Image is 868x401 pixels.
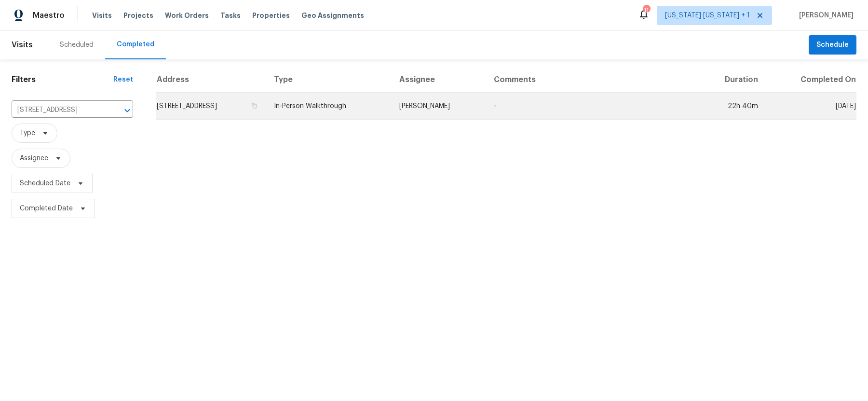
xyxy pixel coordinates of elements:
[12,103,106,118] input: Search for an address...
[643,6,650,15] div: 11
[20,179,70,188] span: Scheduled Date
[486,93,696,120] td: -
[33,11,65,20] span: Maestro
[486,67,696,93] th: Comments
[816,39,849,51] span: Schedule
[266,93,392,120] td: In-Person Walkthrough
[266,67,392,93] th: Type
[665,11,750,20] span: [US_STATE] [US_STATE] + 1
[696,67,765,93] th: Duration
[12,34,33,55] span: Visits
[60,40,94,50] div: Scheduled
[696,93,765,120] td: 22h 40m
[252,11,290,20] span: Properties
[809,35,856,55] button: Schedule
[392,67,486,93] th: Assignee
[113,75,133,84] div: Reset
[92,11,112,20] span: Visits
[220,12,241,19] span: Tasks
[795,11,854,20] span: [PERSON_NAME]
[20,204,73,213] span: Completed Date
[20,153,48,163] span: Assignee
[20,128,35,138] span: Type
[766,67,856,93] th: Completed On
[301,11,364,20] span: Geo Assignments
[156,67,266,93] th: Address
[123,11,153,20] span: Projects
[250,101,258,110] button: Copy Address
[156,93,266,120] td: [STREET_ADDRESS]
[766,93,856,120] td: [DATE]
[165,11,209,20] span: Work Orders
[392,93,486,120] td: [PERSON_NAME]
[117,40,154,49] div: Completed
[121,104,134,117] button: Open
[12,75,113,84] h1: Filters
